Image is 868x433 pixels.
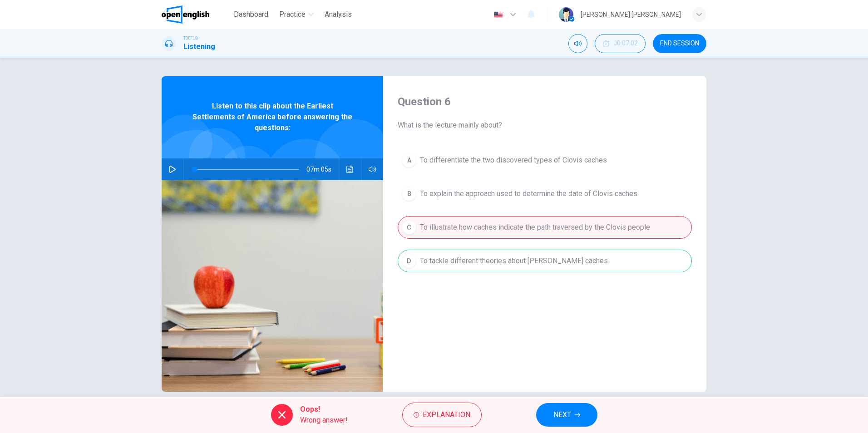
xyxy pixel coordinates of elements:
span: Oops! [300,404,348,415]
a: OpenEnglish logo [162,5,230,24]
button: 00:07:02 [595,34,646,53]
img: Profile picture [559,7,573,22]
div: [PERSON_NAME] [PERSON_NAME] [581,9,681,20]
button: Practice [276,6,317,23]
span: Analysis [325,9,352,20]
img: OpenEnglish logo [162,5,209,24]
div: Hide [595,34,646,53]
span: Listen to this clip about the Earliest Settlements of America before answering the questions: [191,101,354,133]
h4: Question 6 [398,94,692,109]
span: 07m 05s [306,158,339,180]
button: Explanation [402,403,482,427]
span: Practice [279,9,306,20]
span: Wrong answer! [300,415,348,426]
button: Dashboard [230,6,272,23]
div: Mute [568,34,587,53]
button: Analysis [321,6,355,23]
span: NEXT [553,408,571,421]
span: END SESSION [660,40,699,47]
span: Dashboard [234,9,268,20]
span: What is the lecture mainly about? [398,120,692,131]
button: END SESSION [653,34,706,53]
span: 00:07:02 [613,40,638,47]
img: Listen to this clip about the Earliest Settlements of America before answering the questions: [162,180,383,392]
button: Click to see the audio transcription [343,158,357,180]
span: Explanation [423,408,470,421]
button: NEXT [536,403,597,427]
h1: Listening [183,41,215,52]
img: en [493,11,504,18]
span: TOEFL® [183,35,198,41]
